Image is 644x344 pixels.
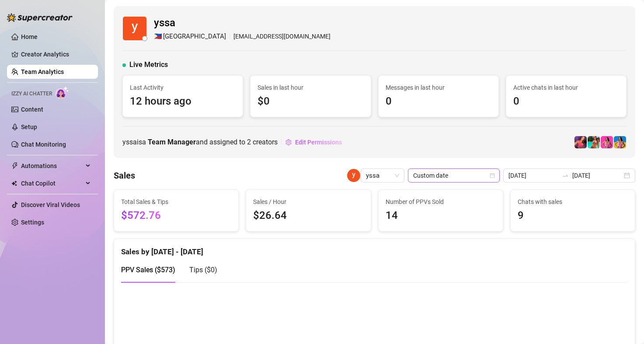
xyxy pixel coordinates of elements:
span: Chat Copilot [21,176,83,190]
span: Sales in last hour [258,83,363,92]
img: AI Chatter [56,86,69,99]
h4: Sales [114,169,135,182]
span: yssa [366,169,399,182]
span: $572.76 [121,207,231,224]
input: Start date [508,171,558,180]
span: 0 [513,93,619,110]
a: Home [21,33,38,40]
a: Team Analytics [21,68,64,75]
img: Chat Copilot [11,180,17,186]
img: yssa [347,169,360,182]
a: Creator Analytics [21,47,91,61]
span: $0 [258,93,363,110]
span: [GEOGRAPHIC_DATA] [163,32,226,42]
span: yssa [154,15,331,32]
div: [EMAIL_ADDRESS][DOMAIN_NAME] [154,32,331,42]
img: yssa [123,17,146,40]
span: swap-right [562,172,569,179]
span: Chats with sales [518,197,628,207]
img: Alexa [588,136,600,148]
img: Alexa [574,136,587,148]
span: 9 [518,207,628,224]
span: PPV Sales ( $573 ) [121,266,175,274]
a: Settings [21,219,44,226]
span: yssa is a and assigned to creators [122,137,278,147]
span: setting [285,139,292,145]
input: End date [572,171,622,180]
img: Ukrainian [614,136,626,148]
img: logo-BBDzfeDw.svg [7,13,73,22]
span: 14 [386,207,496,224]
span: Total Sales & Tips [121,197,231,207]
span: Active chats in last hour [513,83,619,92]
span: $26.64 [253,207,363,224]
span: thunderbolt [11,162,18,169]
span: Last Activity [130,83,236,92]
span: 0 [386,93,491,110]
span: Izzy AI Chatter [11,90,52,98]
img: Ukrainian [601,136,613,148]
span: to [562,172,569,179]
span: 🇵🇭 [154,32,162,42]
a: Content [21,106,43,113]
div: Sales by [DATE] - [DATE] [121,239,628,258]
a: Discover Viral Videos [21,201,80,208]
span: Custom date [413,169,494,182]
span: Live Metrics [129,60,168,70]
span: Messages in last hour [386,83,491,92]
span: Tips ( $0 ) [189,266,217,274]
a: Chat Monitoring [21,141,66,148]
span: calendar [490,173,495,178]
span: 12 hours ago [130,93,236,110]
span: Edit Permissions [295,139,342,146]
button: Edit Permissions [285,135,342,149]
span: Sales / Hour [253,197,363,207]
span: 2 [247,138,251,146]
span: Automations [21,159,83,173]
span: Number of PPVs Sold [386,197,496,207]
b: Team Manager [148,138,196,146]
a: Setup [21,123,37,130]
